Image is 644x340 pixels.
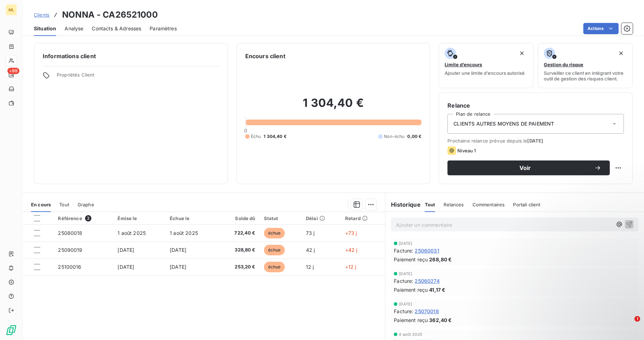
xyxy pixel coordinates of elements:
[444,202,464,207] span: Relances
[118,247,134,253] span: [DATE]
[394,308,413,315] span: Facture :
[620,316,637,333] iframe: Intercom live chat
[429,316,452,324] span: 362,40 €
[58,230,82,236] span: 25080018
[399,272,412,276] span: [DATE]
[222,263,255,271] span: 253,20 €
[394,256,428,263] span: Paiement reçu
[118,264,134,270] span: [DATE]
[251,133,261,140] span: Échu
[457,148,476,153] span: Niveau 1
[407,133,421,140] span: 0,00 €
[118,215,161,221] div: Émise le
[473,202,505,207] span: Commentaires
[456,165,594,171] span: Voir
[345,215,381,221] div: Retard
[244,128,247,133] span: 0
[34,11,49,18] a: Clients
[399,302,412,306] span: [DATE]
[445,70,525,76] span: Ajouter une limite d’encours autorisé
[264,245,285,255] span: échue
[429,256,452,263] span: 268,80 €
[439,43,534,88] button: Limite d’encoursAjouter une limite d’encours autorisé
[306,215,337,221] div: Délai
[415,308,439,315] span: 25070018
[170,247,186,253] span: [DATE]
[43,52,219,60] h6: Informations client
[394,316,428,324] span: Paiement reçu
[384,133,404,140] span: Non-échu
[513,202,540,207] span: Portail client
[170,264,186,270] span: [DATE]
[399,332,422,336] span: 4 août 2025
[345,247,357,253] span: +42 j
[345,230,357,236] span: +73 j
[538,43,633,88] button: Gestion du risqueSurveiller ce client en intégrant votre outil de gestion des risques client.
[57,72,219,82] span: Propriétés Client
[222,230,255,237] span: 722,40 €
[78,202,94,207] span: Graphe
[85,215,91,221] span: 3
[34,12,49,18] span: Clients
[583,23,619,34] button: Actions
[634,316,640,322] span: 1
[264,262,285,272] span: échue
[150,25,177,32] span: Paramètres
[62,8,158,21] h3: NONNA - CA26521000
[118,230,146,236] span: 1 août 2025
[453,120,554,127] span: CLIENTS AUTRES MOYENS DE PAIEMENT
[385,200,421,209] h6: Historique
[245,52,285,60] h6: Encours client
[544,62,583,67] span: Gestion du risque
[345,264,356,270] span: +12 j
[65,25,83,32] span: Analyse
[394,277,413,285] span: Facture :
[394,247,413,254] span: Facture :
[58,215,109,221] div: Référence
[447,101,624,110] h6: Relance
[6,324,17,336] img: Logo LeanPay
[264,228,285,238] span: échue
[222,215,255,221] div: Solde dû
[170,215,213,221] div: Échue le
[527,138,543,144] span: [DATE]
[425,202,435,207] span: Tout
[222,247,255,254] span: 328,80 €
[445,62,482,67] span: Limite d’encours
[264,133,287,140] span: 1 304,40 €
[92,25,141,32] span: Contacts & Adresses
[544,70,627,81] span: Surveiller ce client en intégrant votre outil de gestion des risques client.
[306,247,315,253] span: 42 j
[170,230,198,236] span: 1 août 2025
[59,202,69,207] span: Tout
[31,202,51,207] span: En cours
[58,247,82,253] span: 25090019
[415,247,439,254] span: 25060031
[394,286,428,293] span: Paiement reçu
[415,277,439,285] span: 25060274
[399,241,412,245] span: [DATE]
[34,25,56,32] span: Situation
[306,264,314,270] span: 12 j
[306,230,315,236] span: 73 j
[7,68,19,74] span: +99
[264,215,297,221] div: Statut
[245,96,422,117] h2: 1 304,40 €
[6,4,17,16] div: ML
[447,160,610,175] button: Voir
[447,138,624,144] span: Prochaine relance prévue depuis le
[58,264,81,270] span: 25100016
[429,286,445,293] span: 41,17 €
